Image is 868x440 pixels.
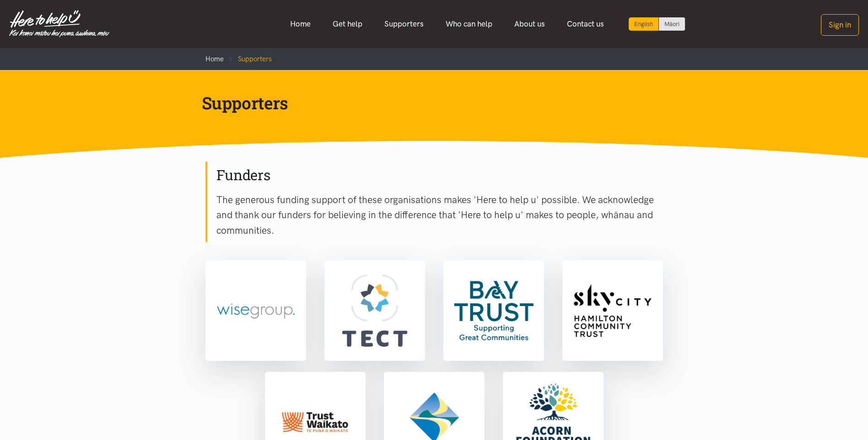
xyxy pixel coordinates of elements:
a: Who can help [435,14,503,34]
a: Home [279,14,322,34]
div: Language toggle [629,17,685,31]
img: Bay Trust [445,262,542,359]
a: TECT [324,260,425,361]
p: The generous funding support of these organisations makes 'Here to help u' possible. We acknowled... [216,192,663,238]
a: Bay Trust [443,260,544,361]
li: Supporters [224,54,272,64]
img: Wise Group [207,262,304,359]
img: Sky City Community Trust [564,262,661,359]
a: Wise Group [205,260,306,361]
h2: Funders [216,166,663,185]
img: Home [9,10,109,38]
div: Current language [629,17,659,31]
h1: Supporters [202,92,652,114]
a: Home [205,55,224,63]
a: Get help [322,14,373,34]
button: Sign in [821,14,859,36]
a: About us [503,14,556,34]
a: Supporters [373,14,435,34]
a: Switch to Te Reo Māori [659,17,685,31]
img: TECT [326,262,423,359]
a: Contact us [556,14,615,34]
a: Sky City Community Trust [562,260,663,361]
